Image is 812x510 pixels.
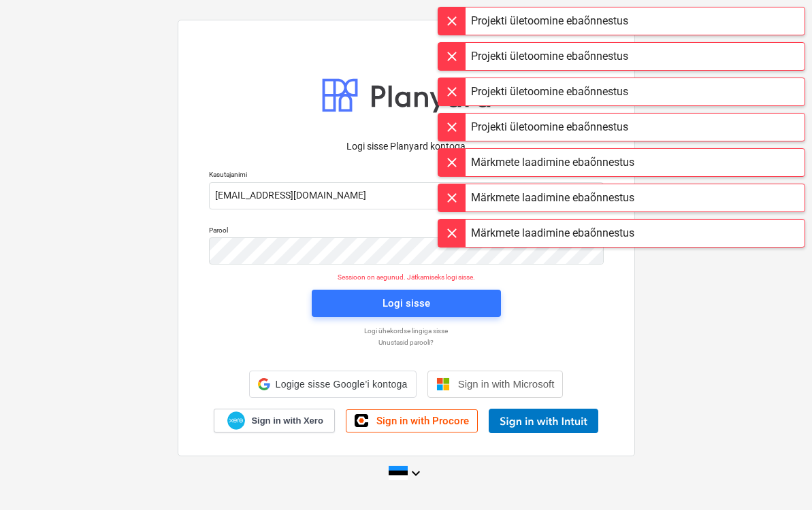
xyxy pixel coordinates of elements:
[249,371,417,398] div: Logige sisse Google’i kontoga
[201,273,612,282] p: Sessioon on aegunud. Jätkamiseks logi sisse.
[471,225,634,241] div: Märkmete laadimine ebaõnnestus
[209,182,604,209] input: Kasutajanimi
[209,226,604,237] p: Parool
[471,190,634,206] div: Märkmete laadimine ebaõnnestus
[227,411,245,430] img: Xero logo
[408,465,424,481] i: keyboard_arrow_down
[471,154,634,171] div: Märkmete laadimine ebaõnnestus
[202,326,611,335] a: Logi ühekordse lingiga sisse
[209,139,604,154] p: Logi sisse Planyard kontoga
[471,13,628,29] div: Projekti ületoomine ebaõnnestus
[251,415,323,427] span: Sign in with Xero
[436,377,450,391] img: Microsoft logo
[346,409,478,432] a: Sign in with Procore
[276,379,408,390] span: Logige sisse Google’i kontoga
[458,378,555,390] span: Sign in with Microsoft
[376,415,469,427] span: Sign in with Procore
[471,119,628,135] div: Projekti ületoomine ebaõnnestus
[471,48,628,65] div: Projekti ületoomine ebaõnnestus
[312,290,501,317] button: Logi sisse
[383,294,430,312] div: Logi sisse
[209,170,604,182] p: Kasutajanimi
[471,84,628,100] div: Projekti ületoomine ebaõnnestus
[202,338,611,347] a: Unustasid parooli?
[744,445,812,510] iframe: Chat Widget
[214,409,335,432] a: Sign in with Xero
